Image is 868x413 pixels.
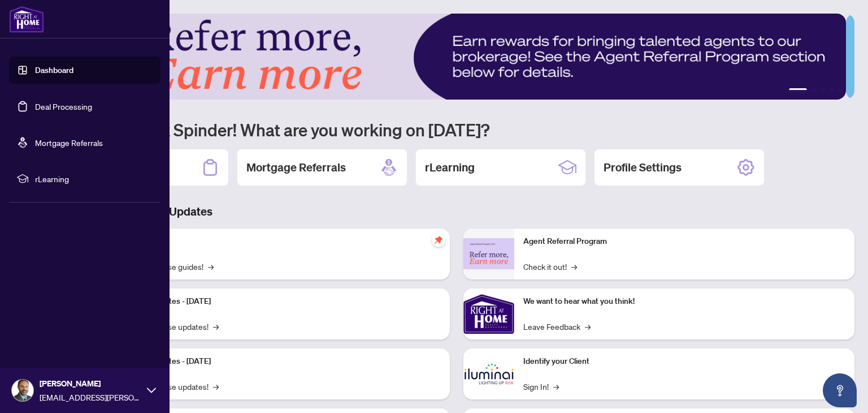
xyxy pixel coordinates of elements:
[821,88,825,93] button: 3
[830,88,834,93] button: 4
[523,355,845,368] p: Identify your Client
[9,6,44,33] img: logo
[523,320,591,333] a: Leave Feedback→
[463,349,514,399] img: Identify your Client
[823,373,857,407] button: Open asap
[553,380,559,393] span: →
[59,14,846,100] img: Slide 0
[432,233,445,247] span: pushpin
[35,137,103,148] a: Mortgage Referrals
[604,160,682,175] h2: Profile Settings
[119,355,441,368] p: Platform Updates - [DATE]
[213,380,219,393] span: →
[35,65,73,75] a: Dashboard
[585,320,591,333] span: →
[523,380,559,393] a: Sign In!→
[246,160,346,175] h2: Mortgage Referrals
[523,235,845,248] p: Agent Referral Program
[213,320,219,333] span: →
[59,204,854,220] h3: Brokerage & Industry Updates
[523,295,845,308] p: We want to hear what you think!
[789,88,807,93] button: 1
[463,289,514,339] img: We want to hear what you think!
[571,260,577,273] span: →
[59,119,854,140] h1: Welcome back Spinder! What are you working on [DATE]?
[40,377,141,390] span: [PERSON_NAME]
[523,260,577,273] a: Check it out!→
[12,380,33,401] img: Profile Icon
[463,238,514,269] img: Agent Referral Program
[811,88,816,93] button: 2
[35,173,153,185] span: rLearning
[40,391,141,403] span: [EMAIL_ADDRESS][PERSON_NAME][DOMAIN_NAME]
[119,295,441,308] p: Platform Updates - [DATE]
[208,260,214,273] span: →
[839,88,843,93] button: 5
[425,160,475,175] h2: rLearning
[119,235,441,248] p: Self-Help
[35,101,92,111] a: Deal Processing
